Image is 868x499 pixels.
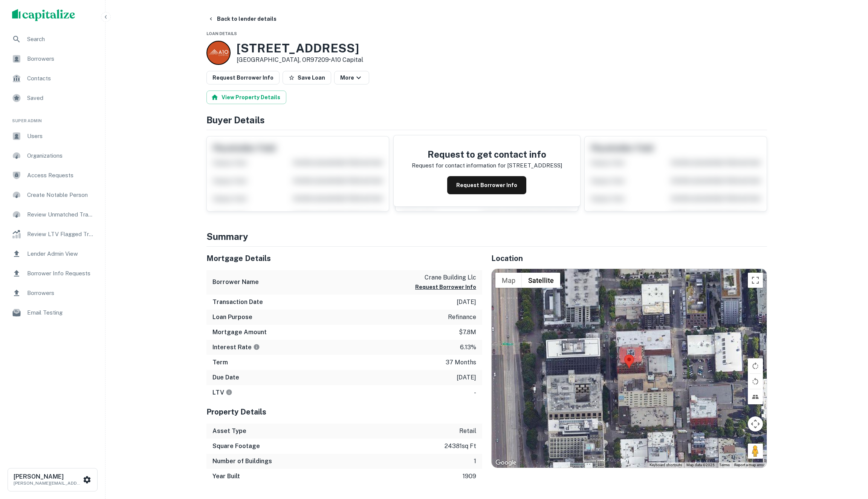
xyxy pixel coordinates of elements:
[27,132,95,141] span: Users
[494,458,518,468] a: Open this area in Google Maps (opens a new window)
[460,343,476,352] p: 6.13%
[283,71,331,84] button: Save Loan
[27,269,95,278] span: Borrower Info Requests
[206,31,237,36] span: Loan Details
[27,54,95,63] span: Borrowers
[27,74,95,83] span: Contacts
[412,161,506,170] p: Request for contact information for
[6,206,99,224] a: Review Unmatched Transactions
[237,41,363,55] h3: [STREET_ADDRESS]
[206,253,482,264] h5: Mortgage Details
[226,389,232,396] svg: LTVs displayed on the website are for informational purposes only and may be reported incorrectly...
[6,166,99,184] a: Access Requests
[6,225,99,243] a: Review LTV Flagged Transactions
[6,127,99,145] a: Users
[331,56,363,63] a: A10 Capital
[459,328,476,337] p: $7.8m
[212,343,260,352] h6: Interest Rate
[507,161,562,170] p: [STREET_ADDRESS]
[27,289,95,298] span: Borrowers
[445,442,476,451] p: 24381 sq ft
[6,30,99,48] a: Search
[495,273,522,288] button: Show street map
[491,253,767,264] h5: Location
[212,472,240,481] h6: Year Built
[212,358,228,367] h6: Term
[830,439,868,475] div: Chat Widget
[748,374,763,389] button: Rotate map counterclockwise
[212,427,246,436] h6: Asset Type
[748,389,763,404] button: Tilt map
[748,444,763,459] button: Drag Pegman onto the map to open Street View
[459,427,476,436] p: retail
[447,176,526,194] button: Request Borrower Info
[686,463,715,467] span: Map data ©2025
[6,50,99,68] a: Borrowers
[206,406,482,418] h5: Property Details
[205,12,280,26] button: Back to lender details
[6,245,99,263] a: Lender Admin View
[494,458,518,468] img: Google
[412,147,562,161] h4: Request to get contact info
[446,358,476,367] p: 37 months
[457,373,476,382] p: [DATE]
[748,416,763,431] button: Map camera controls
[206,91,286,104] button: View Property Details
[206,113,767,127] h4: Buyer Details
[748,358,763,373] button: Rotate map clockwise
[748,273,763,288] button: Toggle fullscreen view
[6,284,99,302] div: Borrowers
[6,147,99,165] a: Organizations
[334,71,369,84] button: More
[6,186,99,204] a: Create Notable Person
[206,71,280,84] button: Request Borrower Info
[212,313,252,322] h6: Loan Purpose
[27,210,95,219] span: Review Unmatched Transactions
[6,89,99,107] a: Saved
[649,462,682,468] button: Keyboard shortcuts
[457,298,476,307] p: [DATE]
[415,283,476,292] button: Request Borrower Info
[212,278,259,287] h6: Borrower Name
[522,273,560,288] button: Show satellite imagery
[719,463,730,467] a: Terms
[448,313,476,322] p: refinance
[474,388,476,397] p: -
[212,373,239,382] h6: Due Date
[12,9,75,21] img: capitalize-logo.png
[6,264,99,283] a: Borrower Info Requests
[415,273,476,282] p: crane building llc
[212,457,272,466] h6: Number of Buildings
[27,308,95,317] span: Email Testing
[212,328,267,337] h6: Mortgage Amount
[734,463,764,467] a: Report a map error
[237,55,363,64] p: [GEOGRAPHIC_DATA], OR97209 •
[14,474,81,480] h6: [PERSON_NAME]
[6,109,99,127] li: Super Admin
[27,190,95,200] span: Create Notable Person
[27,249,95,258] span: Lender Admin View
[27,151,95,160] span: Organizations
[6,304,99,322] div: Email Testing
[474,457,476,466] p: 1
[206,230,767,243] h4: Summary
[14,480,81,487] p: [PERSON_NAME][EMAIL_ADDRESS][DOMAIN_NAME]
[253,344,260,350] svg: The interest rates displayed on the website are for informational purposes only and may be report...
[212,442,260,451] h6: Square Footage
[27,171,95,180] span: Access Requests
[6,69,99,88] a: Contacts
[212,388,232,397] h6: LTV
[212,298,263,307] h6: Transaction Date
